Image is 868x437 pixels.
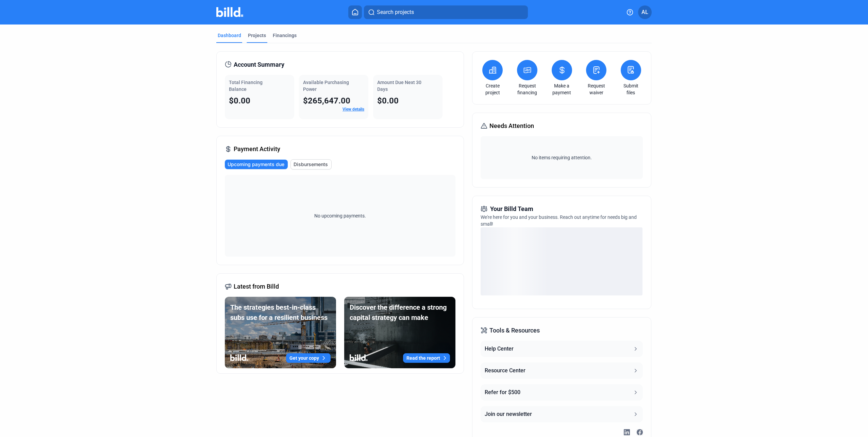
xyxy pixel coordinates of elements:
span: Amount Due Next 30 Days [377,80,421,92]
span: $0.00 [229,96,250,106]
span: Disbursements [294,161,328,168]
a: Request financing [515,82,539,96]
span: AL [641,8,648,16]
span: $0.00 [377,96,399,106]
button: Refer for $500 [481,384,642,401]
button: Help Center [481,341,642,357]
span: Tools & Resources [489,326,540,335]
div: Projects [248,32,266,39]
span: Available Purchasing Power [303,80,349,92]
div: loading [481,227,642,295]
a: View details [343,107,364,112]
button: Search projects [364,5,528,19]
a: Request waiver [584,82,608,96]
div: Resource Center [485,367,525,375]
a: Create project [481,82,504,96]
button: Upcoming payments due [225,160,288,169]
a: Make a payment [550,82,574,96]
button: Get your copy [286,353,331,363]
span: No upcoming payments. [310,212,370,219]
span: Total Financing Balance [229,80,263,92]
button: Disbursements [290,159,332,169]
span: Search projects [377,8,414,16]
span: We're here for you and your business. Reach out anytime for needs big and small! [481,214,637,227]
div: The strategies best-in-class subs use for a resilient business [230,302,331,323]
span: $265,647.00 [303,96,350,106]
span: No items requiring attention. [483,154,640,161]
img: Billd Company Logo [216,7,243,17]
span: Your Billd Team [490,204,533,214]
button: AL [638,5,652,19]
span: Account Summary [234,60,284,69]
span: Upcoming payments due [228,161,284,168]
button: Join our newsletter [481,406,642,422]
span: Latest from Billd [234,282,279,291]
div: Dashboard [218,32,241,39]
span: Needs Attention [489,121,534,131]
button: Resource Center [481,362,642,379]
div: Discover the difference a strong capital strategy can make [350,302,450,323]
span: Payment Activity [234,144,280,154]
div: Join our newsletter [485,410,532,418]
a: Submit files [619,82,643,96]
div: Refer for $500 [485,388,520,396]
button: Read the report [403,353,450,363]
div: Financings [273,32,297,39]
div: Help Center [485,345,514,353]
